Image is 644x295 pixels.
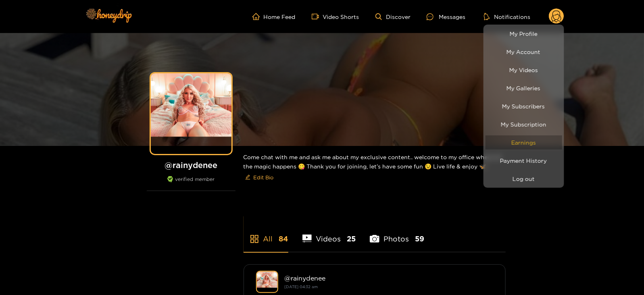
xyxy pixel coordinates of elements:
a: My Account [486,45,562,59]
a: Payment History [486,154,562,168]
a: My Videos [486,63,562,77]
a: Earnings [486,135,562,150]
button: Log out [486,172,562,186]
a: My Galleries [486,81,562,95]
a: My Subscription [486,117,562,131]
a: My Profile [486,27,562,41]
a: My Subscribers [486,99,562,113]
